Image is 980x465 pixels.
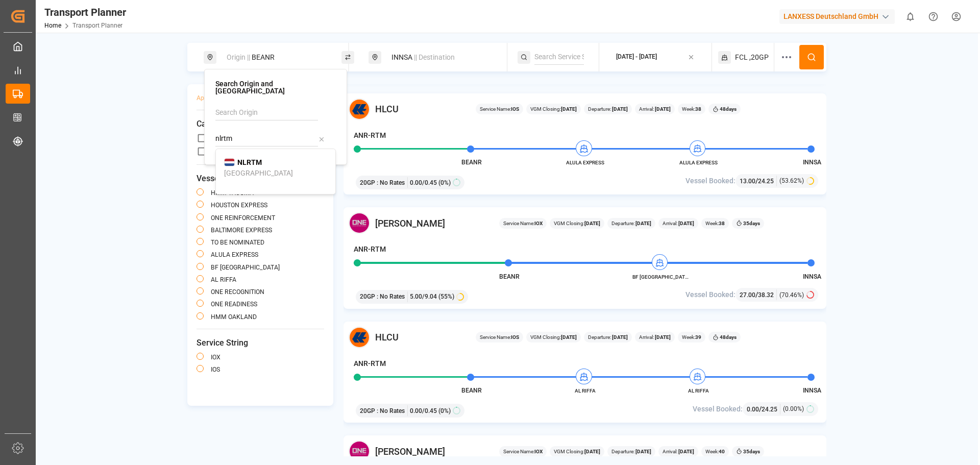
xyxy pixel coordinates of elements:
span: Week: [682,333,701,341]
span: VGM Closing: [554,219,600,227]
span: 0.00 [747,406,759,413]
button: show 0 new notifications [899,5,922,28]
input: Search Origin [215,105,318,120]
b: [DATE] [654,106,671,112]
b: IOX [534,221,543,226]
b: NLRTM [237,158,262,166]
span: HLCU [375,330,399,344]
b: 38 [719,221,725,226]
img: Carrier [349,212,370,234]
span: BEANR [461,387,482,394]
b: 48 days [720,334,737,340]
div: [GEOGRAPHIC_DATA] [224,168,293,179]
img: Carrier [349,327,370,348]
span: (0%) [438,406,451,415]
span: : No Rates [377,406,405,415]
span: Departure: [588,333,628,341]
span: 20GP [360,178,375,187]
b: [DATE] [654,334,671,340]
input: Search Service String [534,50,584,65]
span: [PERSON_NAME] [375,445,445,458]
span: Service Name: [480,333,519,341]
label: HMM OAKLAND [211,314,257,320]
button: LANXESS Deutschland GmbH [779,7,899,26]
span: Week: [682,105,701,113]
span: 0.00 / 0.45 [410,178,437,187]
b: 35 days [743,449,760,454]
span: : No Rates [377,178,405,187]
span: Arrival: [639,333,671,341]
span: 27.00 [740,291,755,299]
span: Origin || [227,53,250,61]
span: 24.25 [758,178,774,185]
button: Help Center [922,5,945,28]
div: BEANR [220,48,331,67]
span: 38.32 [758,291,774,299]
span: Service Name: [480,105,519,113]
span: Week: [705,219,725,227]
span: (0%) [438,178,451,187]
b: 38 [695,106,701,112]
b: [DATE] [634,221,651,226]
a: Home [44,22,61,29]
b: [DATE] [561,106,577,112]
div: / [740,289,777,300]
span: [PERSON_NAME] [375,216,445,230]
span: (0.00%) [783,404,804,413]
span: 20GP [360,292,375,301]
b: 39 [695,334,701,340]
span: Service String [197,337,324,349]
label: HOUSTON EXPRESS [211,202,267,208]
span: 20GP [360,406,375,415]
label: HMM TACOMA [211,190,254,196]
b: [DATE] [677,221,694,226]
span: Service Name: [503,448,543,455]
b: [DATE] [611,106,628,112]
span: Arrival: [663,219,694,227]
span: BEANR [461,159,482,166]
span: INNSA [803,273,821,280]
label: AL RIFFA [211,277,236,283]
div: / [740,176,777,186]
h4: Search Origin and [GEOGRAPHIC_DATA] [215,80,336,94]
span: VGM Closing: [554,448,600,455]
b: IOX [534,449,543,454]
span: Vessel Name [197,173,324,185]
h4: ANR-RTM [354,130,386,141]
b: IOS [511,334,519,340]
b: [DATE] [561,334,577,340]
span: AL RIFFA [671,387,727,395]
h4: ANR-RTM [354,244,386,255]
b: IOS [511,106,519,112]
span: HLCU [375,102,399,116]
span: INNSA [803,387,821,394]
b: 40 [719,449,725,454]
span: INNSA [803,159,821,166]
span: 24.25 [762,406,777,413]
span: VGM Closing: [530,333,577,341]
label: ONE REINFORCEMENT [211,215,275,221]
span: Departure: [588,105,628,113]
span: Service Name: [503,219,543,227]
span: 0.00 / 0.45 [410,406,437,415]
span: FCL [735,52,748,63]
label: IOX [211,354,220,360]
label: ONE RECOGNITION [211,289,264,295]
div: [DATE] - [DATE] [616,53,657,62]
div: / [747,404,780,414]
span: Carrier SCAC [197,118,324,130]
b: [DATE] [634,449,651,454]
button: [DATE] - [DATE] [605,47,705,67]
label: TO BE NOMINATED [211,239,264,246]
div: INNSA [385,48,496,67]
div: LANXESS Deutschland GmbH [779,9,895,24]
span: AL RIFFA [557,387,613,395]
span: || Destination [414,53,455,61]
span: : No Rates [377,292,405,301]
b: [DATE] [677,449,694,454]
span: Arrival: [663,448,694,455]
label: BF [GEOGRAPHIC_DATA] [211,264,280,271]
img: country [224,158,235,166]
span: Departure: [611,448,651,455]
img: Carrier [349,440,370,462]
